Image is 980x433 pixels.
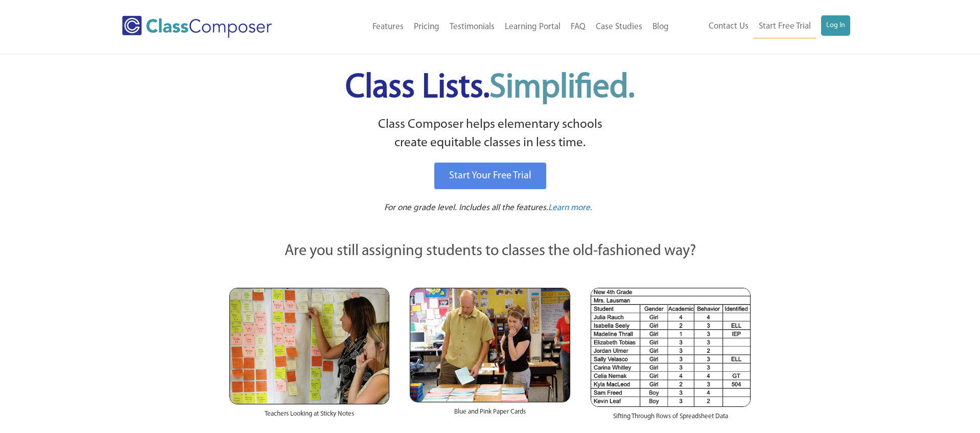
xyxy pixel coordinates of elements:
[647,16,674,38] a: Blog
[384,203,548,212] span: For one grade level. Includes all the features.
[410,402,570,427] div: Blue and Pink Paper Cards
[591,16,647,38] a: Case Studies
[566,16,591,38] a: FAQ
[548,203,592,212] span: Learn more.
[449,171,531,181] span: Start Your Free Trial
[548,202,592,215] a: Learn more.
[754,15,816,38] a: Start Free Trial
[489,72,635,105] span: Simplified.
[445,16,500,38] a: Testimonials
[229,288,389,404] img: Teachers Looking at Sticky Notes
[229,404,389,429] div: Teachers Looking at Sticky Notes
[314,16,674,38] nav: Header Menu
[591,407,751,431] div: Sifting Through Rows of Spreadsheet Data
[704,15,754,38] a: Contact Us
[674,15,850,38] nav: Header Menu
[434,163,546,189] a: Start Your Free Trial
[409,16,445,38] a: Pricing
[122,16,272,38] img: Class Composer
[367,16,409,38] a: Features
[345,72,635,105] span: Class Lists.
[410,288,570,402] img: Blue and Pink Paper Cards
[821,15,850,36] a: Log In
[229,240,751,263] p: Are you still assigning students to classes the old-fashioned way?
[500,16,566,38] a: Learning Portal
[591,288,751,407] img: Spreadsheets
[228,116,752,153] p: Class Composer helps elementary schools create equitable classes in less time.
